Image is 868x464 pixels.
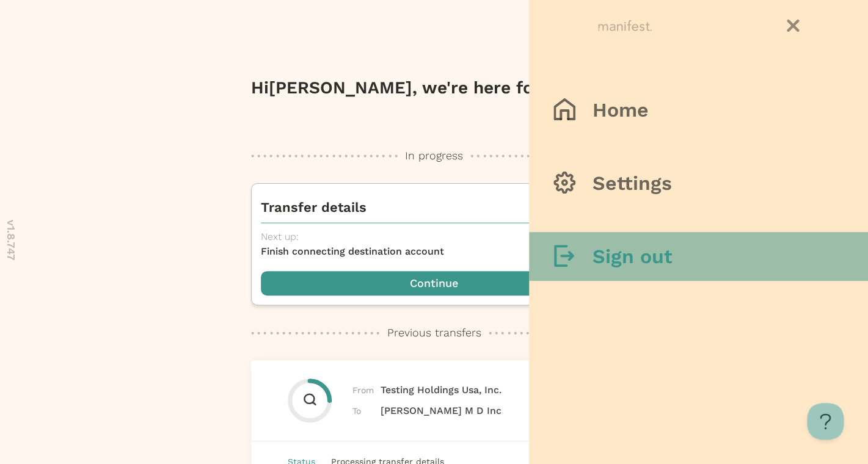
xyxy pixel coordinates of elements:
[593,244,673,269] h3: Sign out
[529,232,868,281] button: Sign out
[593,171,672,195] h3: Settings
[529,159,868,208] button: Settings
[529,85,868,134] button: Home
[807,403,844,440] iframe: Toggle Customer Support
[593,98,649,122] h3: Home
